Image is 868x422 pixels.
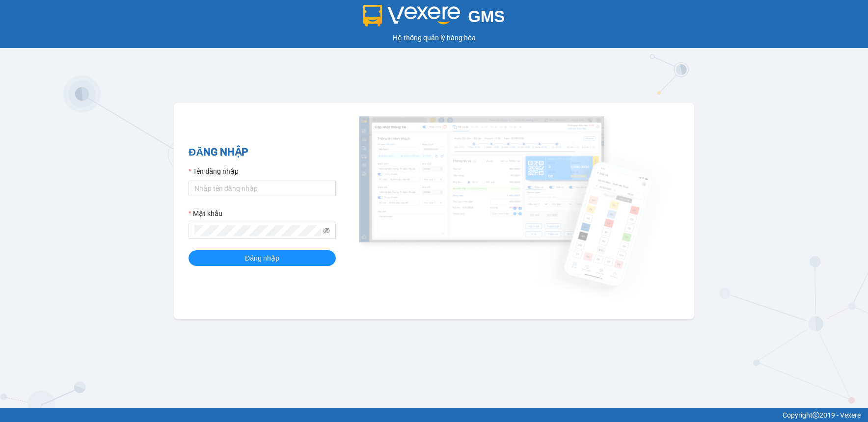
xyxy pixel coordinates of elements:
div: Hệ thống quản lý hàng hóa [2,32,866,43]
span: Đăng nhập [245,253,279,264]
h2: ĐĂNG NHẬP [189,144,336,160]
div: Copyright 2019 - Vexere [7,410,861,421]
input: Tên đăng nhập [189,181,336,196]
img: logo 2 [363,5,461,26]
label: Tên đăng nhập [189,166,239,177]
input: Mật khẩu [194,225,321,236]
span: GMS [468,7,505,26]
span: copyright [813,412,819,419]
span: eye-invisible [323,227,330,234]
a: GMS [363,15,505,23]
button: Đăng nhập [189,250,336,266]
label: Mật khẩu [189,208,222,219]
